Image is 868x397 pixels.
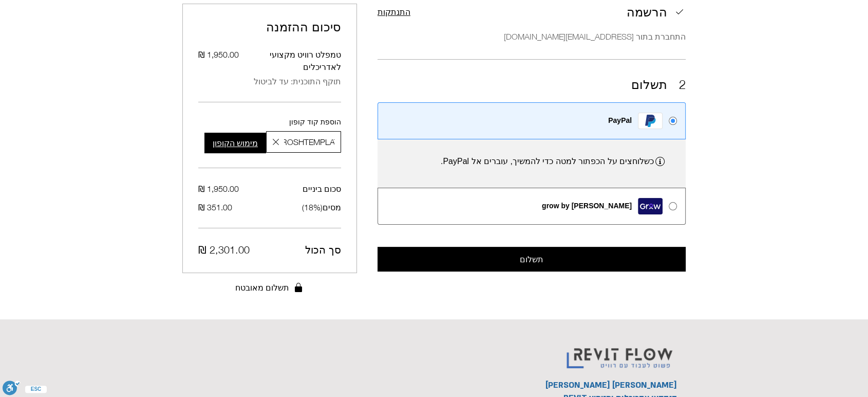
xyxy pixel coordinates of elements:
span: ‏1,950.00 ‏₪ [198,183,239,195]
img: 67e3d347-cde6-4e5d-bdef-18f9c5bcca38_31_logo_large_rectangle_light_.svg [638,198,663,214]
span: מימוש הקופון [213,138,258,148]
input: קוד קופון (אם יש) [283,132,341,152]
h2: תשלום [631,76,686,93]
span: ‏1,950.00 ‏₪ [198,48,239,61]
div: PayPal [386,113,632,129]
button: תשלום [378,247,686,272]
h2: סיכום ההזמנה [198,20,341,34]
span: ‏2,301.00 ‏₪ [198,243,250,257]
span: תשלום מאובטח [235,281,289,294]
div: grow by [PERSON_NAME] [386,198,632,214]
span: טמפלט רוויט מקצועי לאדריכלים [239,48,341,73]
div: כשלוחצים על הכפתור למטה כדי להמשיך, עוברים אל PayPal. [441,155,654,168]
span: מסים ( 18 %) [302,201,341,213]
img: 850b8046-dfd5-4a49-a88f-22509da560b3_65_logo_large_rectangle_light__.svg [638,113,663,129]
span: תשלום [520,255,543,264]
button: מימוש הקופון [204,133,266,153]
span: סכום ביניים [303,183,341,195]
span: ‏351.00 ‏₪ [198,201,232,213]
span: תוקף התוכנית: עד לביטול [198,75,341,87]
label: הוספת קוד קופון [289,117,341,127]
h2: הרשמה [627,4,686,20]
span: סך הכול [305,243,341,257]
span: 2 [667,76,686,93]
p: התחברת בתור [EMAIL_ADDRESS][DOMAIN_NAME] [378,30,686,43]
img: Revit flow logo פשוט לעבוד עם רוויט [559,332,682,375]
button: התנתקות [378,6,410,18]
